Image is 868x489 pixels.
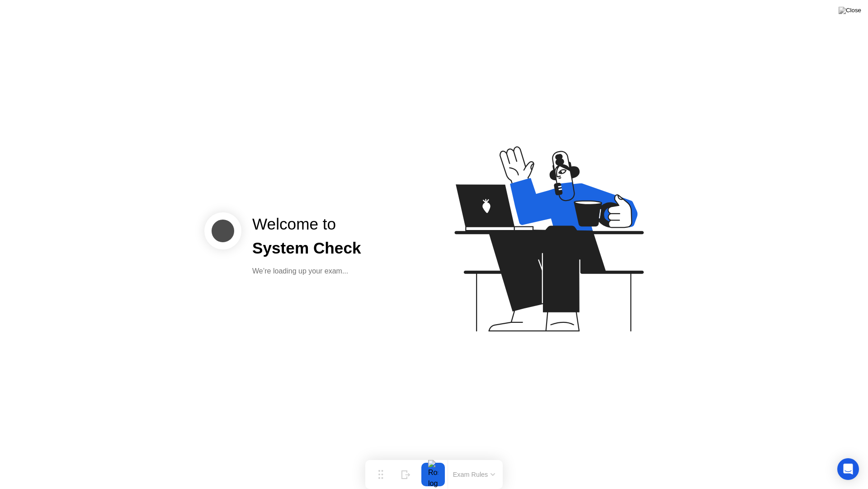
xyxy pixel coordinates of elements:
[252,236,361,260] div: System Check
[837,458,859,480] div: Open Intercom Messenger
[839,7,861,14] img: Close
[252,212,361,236] div: Welcome to
[252,266,361,277] div: We’re loading up your exam...
[450,470,498,479] button: Exam Rules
